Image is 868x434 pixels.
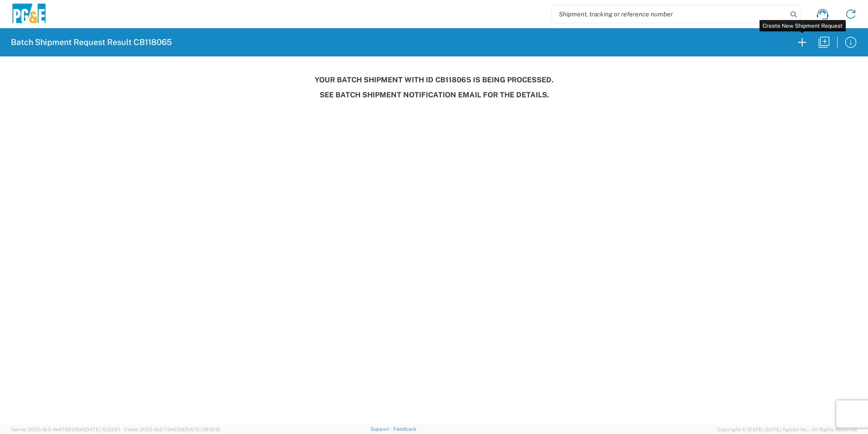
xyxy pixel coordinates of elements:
span: Client: 2025.18.0-7346316 [124,427,220,432]
h2: Batch Shipment Request Result CB118065 [11,37,172,48]
span: [DATE] 10:23:21 [84,427,120,432]
h3: See Batch Shipment Notification email for the details. [6,91,862,99]
span: [DATE] 08:10:16 [185,427,220,432]
span: Copyright © [DATE]-[DATE] Agistix Inc., All Rights Reserved [717,425,857,434]
a: Feedback [393,426,416,432]
span: Server: 2025.18.0-4e47823f9d1 [11,427,120,432]
input: Shipment, tracking or reference number [552,5,787,23]
h3: Your batch shipment with id CB118065 is being processed. [6,76,862,84]
a: Support [370,426,393,432]
img: pge [11,4,47,25]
